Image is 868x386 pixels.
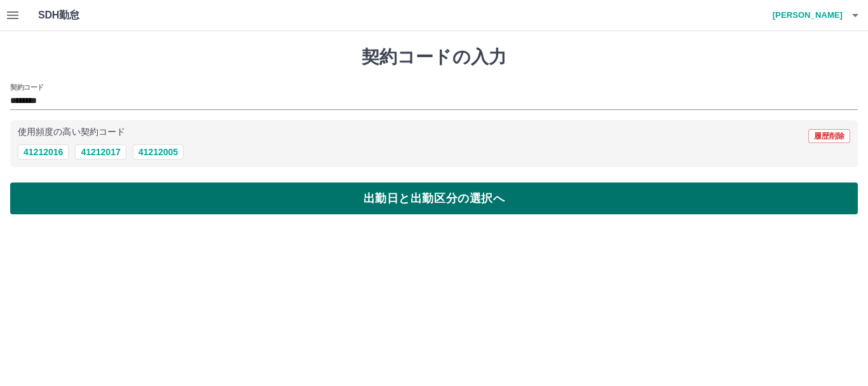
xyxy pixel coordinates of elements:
[75,144,126,160] button: 41212017
[133,144,184,160] button: 41212005
[10,82,44,92] h2: 契約コード
[18,144,69,160] button: 41212016
[10,183,858,214] button: 出勤日と出勤区分の選択へ
[10,46,858,68] h1: 契約コードの入力
[18,128,125,137] p: 使用頻度の高い契約コード
[808,129,850,143] button: 履歴削除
